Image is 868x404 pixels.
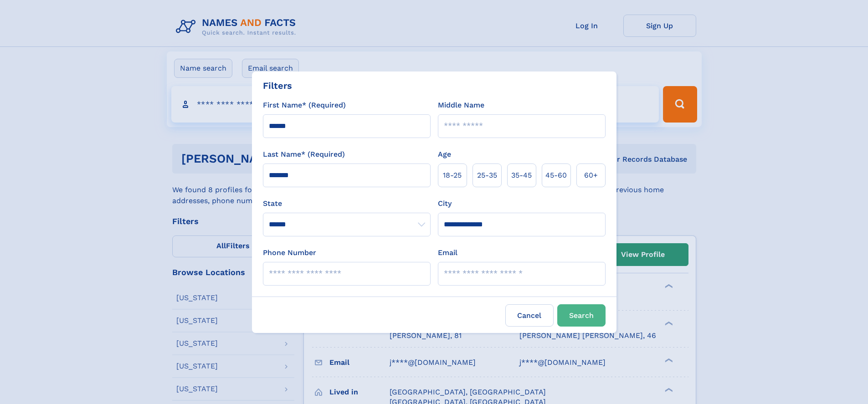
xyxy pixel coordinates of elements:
[443,170,462,181] span: 18‑25
[263,198,431,209] label: State
[584,170,598,181] span: 60+
[263,149,345,160] label: Last Name* (Required)
[477,170,497,181] span: 25‑35
[557,304,606,327] button: Search
[438,149,451,160] label: Age
[438,100,484,111] label: Middle Name
[438,198,452,209] label: City
[505,304,554,327] label: Cancel
[438,247,457,258] label: Email
[545,170,567,181] span: 45‑60
[511,170,532,181] span: 35‑45
[263,79,292,92] div: Filters
[263,247,316,258] label: Phone Number
[263,100,346,111] label: First Name* (Required)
